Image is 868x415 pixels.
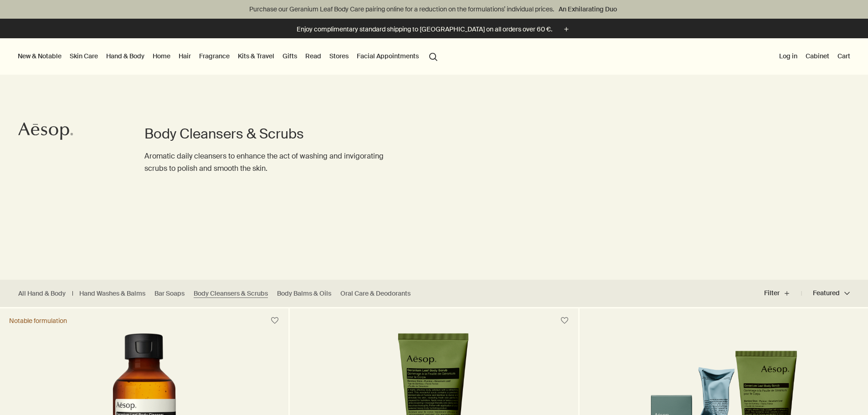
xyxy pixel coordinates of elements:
[16,50,63,62] button: New & Notable
[79,289,145,298] a: Hand Washes & Balms
[197,50,231,62] a: Fragrance
[154,289,185,298] a: Bar Soaps
[68,50,100,62] a: Skin Care
[151,50,172,62] a: Home
[556,313,573,329] button: Save to cabinet
[18,122,73,140] svg: Aesop
[340,289,411,298] a: Oral Care & Deodorants
[194,289,268,298] a: Body Cleansers & Scrubs
[801,282,850,304] button: Featured
[104,50,146,62] a: Hand & Body
[328,50,350,62] button: Stores
[777,50,799,62] button: Log in
[355,50,421,62] a: Facial Appointments
[177,50,193,62] a: Hair
[281,50,299,62] a: Gifts
[804,50,831,62] a: Cabinet
[236,50,276,62] a: Kits & Travel
[303,50,323,62] a: Read
[297,25,552,34] p: Enjoy complimentary standard shipping to [GEOGRAPHIC_DATA] on all orders over 60 €.
[557,4,619,14] a: An Exhilarating Duo
[297,24,571,35] button: Enjoy complimentary standard shipping to [GEOGRAPHIC_DATA] on all orders over 60 €.
[16,120,75,145] a: Aesop
[18,289,66,298] a: All Hand & Body
[9,5,859,14] p: Purchase our Geranium Leaf Body Care pairing online for a reduction on the formulations’ individu...
[277,289,331,298] a: Body Balms & Oils
[267,313,283,329] button: Save to cabinet
[764,282,801,304] button: Filter
[777,38,852,75] nav: supplementary
[9,317,67,325] div: Notable formulation
[144,150,397,174] p: Aromatic daily cleansers to enhance the act of washing and invigorating scrubs to polish and smoo...
[144,125,397,143] h1: Body Cleansers & Scrubs
[836,50,852,62] button: Cart
[16,38,442,75] nav: primary
[425,47,442,65] button: Open search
